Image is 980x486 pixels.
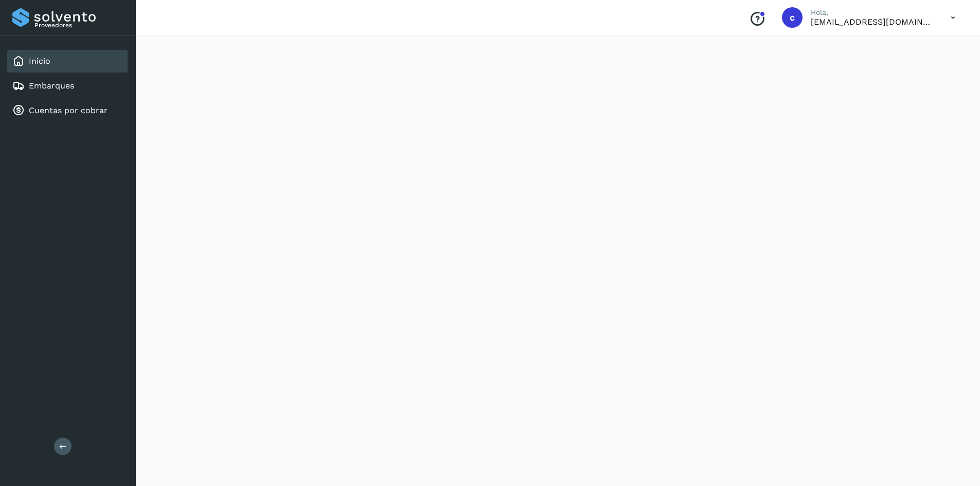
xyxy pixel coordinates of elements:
[29,105,108,115] a: Cuentas por cobrar
[7,75,128,97] div: Embarques
[29,81,74,91] a: Embarques
[811,17,934,27] p: cuentas3@enlacesmet.com.mx
[811,8,934,17] p: Hola,
[29,56,50,66] a: Inicio
[34,22,123,29] p: Proveedores
[7,50,128,73] div: Inicio
[7,99,128,122] div: Cuentas por cobrar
